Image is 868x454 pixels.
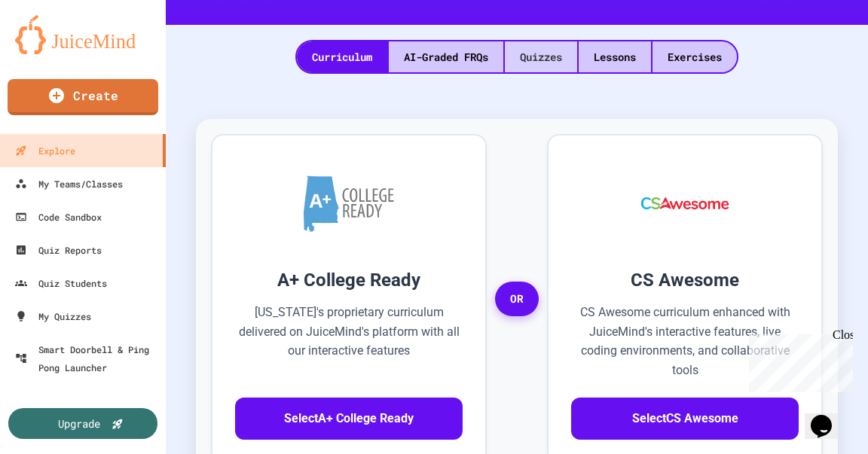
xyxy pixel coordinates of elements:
a: Create [8,79,158,115]
div: Quiz Reports [15,241,102,259]
p: [US_STATE]'s proprietary curriculum delivered on JuiceMind's platform with all our interactive fe... [235,303,463,379]
div: Explore [15,142,75,160]
button: SelectA+ College Ready [235,398,463,440]
div: Chat with us now!Close [6,6,104,96]
h3: CS Awesome [571,267,799,294]
div: Exercises [653,41,737,72]
div: Code Sandbox [15,208,102,226]
img: A+ College Ready [304,175,394,232]
div: My Quizzes [15,307,91,325]
h3: A+ College Ready [235,267,463,294]
div: Lessons [579,41,651,72]
iframe: chat widget [805,394,853,439]
div: AI-Graded FRQs [389,41,503,72]
div: My Teams/Classes [15,175,123,193]
img: logo-orange.svg [15,15,151,54]
div: Curriculum [297,41,387,72]
div: Quiz Students [15,274,107,292]
div: Smart Doorbell & Ping Pong Launcher [15,340,160,376]
p: CS Awesome curriculum enhanced with JuiceMind's interactive features, live coding environments, a... [571,303,799,379]
span: OR [495,282,539,316]
img: CS Awesome [626,158,744,248]
iframe: chat widget [743,328,853,392]
div: Quizzes [505,41,577,72]
div: Upgrade [58,416,100,431]
button: SelectCS Awesome [571,398,799,440]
